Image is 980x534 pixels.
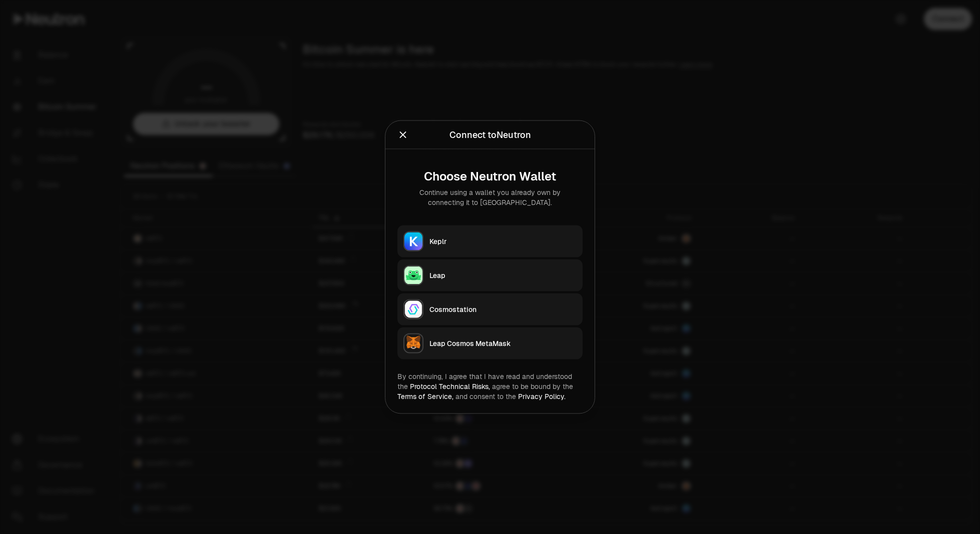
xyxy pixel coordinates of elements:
div: Connect to Neutron [449,128,531,142]
div: Choose Neutron Wallet [405,169,575,183]
a: Terms of Service, [397,392,453,401]
button: KeplrKeplr [397,225,583,257]
a: Protocol Technical Risks, [410,382,490,391]
img: Leap [404,266,422,284]
div: Leap [429,270,577,280]
img: Leap Cosmos MetaMask [404,334,422,352]
div: By continuing, I agree that I have read and understood the agree to be bound by the and consent t... [397,371,583,401]
button: Leap Cosmos MetaMaskLeap Cosmos MetaMask [397,327,583,359]
div: Cosmostation [429,304,577,314]
img: Cosmostation [404,300,422,318]
button: LeapLeap [397,259,583,291]
div: Continue using a wallet you already own by connecting it to [GEOGRAPHIC_DATA]. [405,187,575,207]
div: Keplr [429,236,577,246]
button: Close [397,128,408,142]
a: Privacy Policy. [518,392,566,401]
img: Keplr [404,232,422,250]
button: CosmostationCosmostation [397,293,583,325]
div: Leap Cosmos MetaMask [429,338,577,348]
